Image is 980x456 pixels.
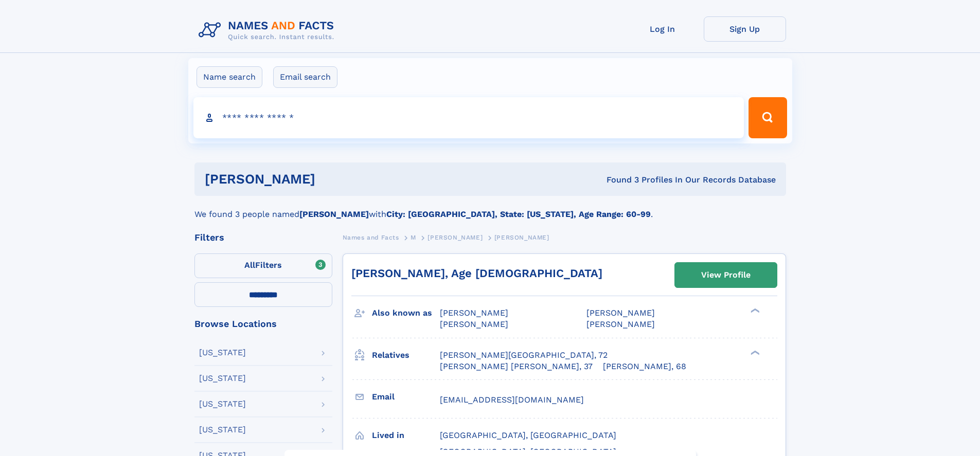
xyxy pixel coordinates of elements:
[273,66,337,88] label: Email search
[372,346,440,364] h3: Relatives
[372,388,440,406] h3: Email
[701,263,751,287] div: View Profile
[199,349,246,357] div: [US_STATE]
[299,209,369,219] b: [PERSON_NAME]
[427,234,483,241] span: [PERSON_NAME]
[586,308,655,318] span: [PERSON_NAME]
[440,319,508,329] span: [PERSON_NAME]
[194,233,332,242] div: Filters
[440,350,608,361] a: [PERSON_NAME][GEOGRAPHIC_DATA], 72
[194,253,332,278] label: Filters
[748,307,760,314] div: ❯
[440,395,584,405] span: [EMAIL_ADDRESS][DOMAIN_NAME]
[351,267,602,280] a: [PERSON_NAME], Age [DEMOGRAPHIC_DATA]
[372,304,440,322] h3: Also known as
[704,16,786,42] a: Sign Up
[193,97,744,138] input: search input
[197,66,262,88] label: Name search
[386,209,651,219] b: City: [GEOGRAPHIC_DATA], State: [US_STATE], Age Range: 60-99
[244,260,255,270] span: All
[749,97,787,138] button: Search Button
[427,231,483,244] a: [PERSON_NAME]
[748,349,760,356] div: ❯
[199,400,246,408] div: [US_STATE]
[586,319,655,329] span: [PERSON_NAME]
[194,196,786,221] div: We found 3 people named with .
[199,426,246,434] div: [US_STATE]
[621,16,704,42] a: Log In
[372,427,440,444] h3: Lived in
[461,174,776,186] div: Found 3 Profiles In Our Records Database
[205,173,461,186] h1: [PERSON_NAME]
[603,361,686,372] a: [PERSON_NAME], 68
[343,231,399,244] a: Names and Facts
[411,234,416,241] span: M
[194,319,332,329] div: Browse Locations
[440,308,508,318] span: [PERSON_NAME]
[411,231,416,244] a: M
[675,263,777,287] a: View Profile
[440,430,616,440] span: [GEOGRAPHIC_DATA], [GEOGRAPHIC_DATA]
[194,16,343,44] img: Logo Names and Facts
[494,234,549,241] span: [PERSON_NAME]
[440,361,593,372] a: [PERSON_NAME] [PERSON_NAME], 37
[199,374,246,382] div: [US_STATE]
